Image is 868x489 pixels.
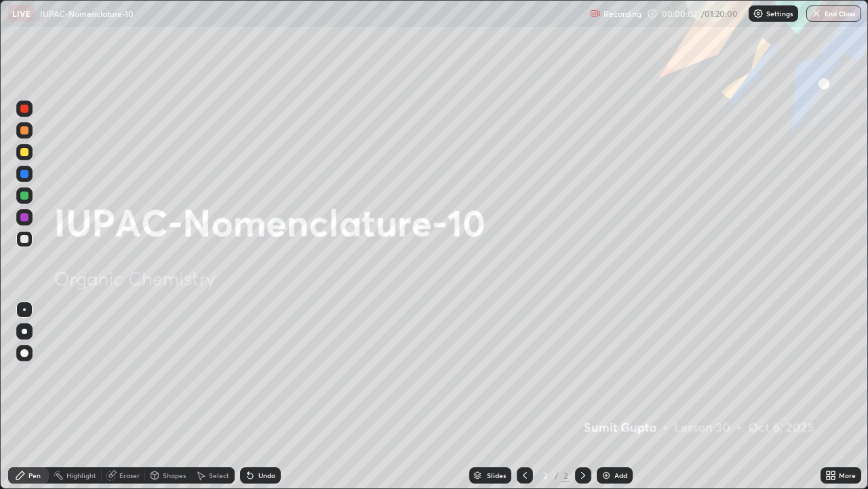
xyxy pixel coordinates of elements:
div: More [839,472,856,479]
div: Eraser [119,472,140,479]
img: recording.375f2c34.svg [590,8,601,19]
p: IUPAC-Nomenclature-10 [40,8,134,19]
p: Recording [604,9,642,19]
div: Undo [258,472,275,479]
img: class-settings-icons [753,8,764,19]
div: Select [209,472,229,479]
div: Pen [28,472,41,479]
div: Add [614,472,627,479]
div: 2 [561,469,570,482]
div: Highlight [66,472,96,479]
div: / [555,471,559,479]
div: Slides [487,472,506,479]
div: Shapes [163,472,186,479]
button: End Class [806,5,861,22]
p: Settings [766,10,793,17]
img: add-slide-button [601,470,612,481]
div: 2 [538,471,552,479]
img: end-class-cross [811,8,822,19]
p: LIVE [12,8,31,19]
